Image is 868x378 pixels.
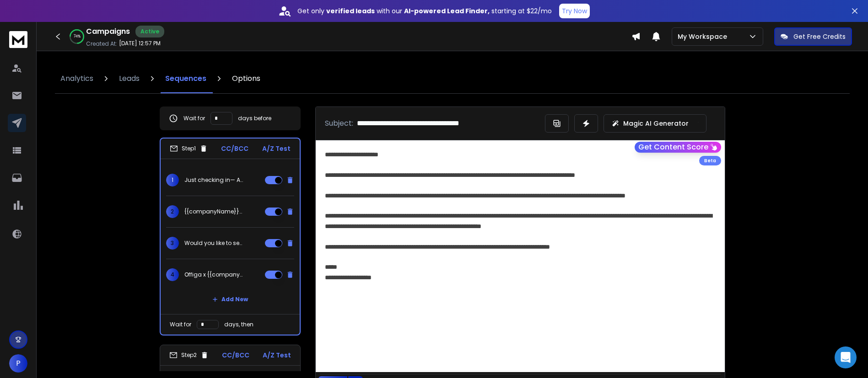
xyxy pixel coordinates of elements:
div: Beta [699,156,721,165]
p: 74 % [74,34,81,39]
p: {{companyName}} x Offiga | Gifting Simplified [184,208,243,215]
p: Sequences [165,73,206,84]
button: Get Content Score [635,142,721,153]
p: Magic AI Generator [623,119,689,128]
p: Wait for [170,321,191,328]
span: 3 [166,237,179,250]
p: A/Z Test [262,144,291,153]
p: A/Z Test [263,351,291,360]
p: CC/BCC [222,351,249,360]
img: logo [9,31,27,48]
span: 1 [166,174,179,186]
a: Analytics [55,64,99,93]
p: Options [232,73,260,84]
a: Sequences [160,64,212,93]
p: Just checking in— Are you interested? [184,176,243,184]
div: Step 1 [170,144,208,153]
p: Analytics [60,73,93,84]
li: Step1CC/BCCA/Z Test1Just checking in— Are you interested?2{{companyName}} x Offiga | Gifting Simp... [160,138,301,335]
p: Offiga x {{companyName}} | Employee enagement [184,271,243,278]
div: Step 2 [169,351,209,359]
h1: Campaigns [86,26,130,37]
p: days, then [224,321,253,328]
span: 4 [166,268,179,281]
p: Try Now [562,6,587,16]
p: days before [238,115,271,122]
a: Options [226,64,266,93]
button: Get Free Credits [774,27,852,46]
p: Leads [119,73,140,84]
button: Try Now [559,4,590,18]
strong: AI-powered Lead Finder, [404,6,490,16]
p: Created At: [86,40,117,48]
p: [DATE] 12:57 PM [119,40,161,47]
button: Magic AI Generator [604,114,706,133]
p: Wait for [183,115,205,122]
p: Get Free Credits [793,32,846,41]
strong: verified leads [326,6,375,16]
div: Open Intercom Messenger [835,346,857,368]
p: Subject: [325,118,353,129]
a: Leads [113,64,145,93]
p: Would you like to see how our dashboard works? [184,240,243,247]
span: 2 [166,205,179,218]
p: My Workspace [678,32,731,41]
button: P [9,354,27,373]
p: CC/BCC [221,144,248,153]
button: Add New [205,290,255,309]
p: Get only with our starting at $22/mo [297,6,552,16]
div: Active [135,26,164,37]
